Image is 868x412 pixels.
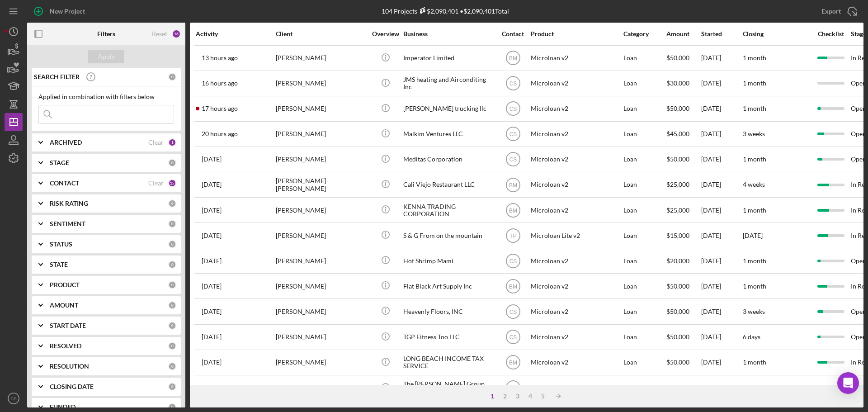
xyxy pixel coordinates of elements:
div: [PERSON_NAME] [PERSON_NAME] [276,173,366,197]
div: Microloan v2 [531,274,621,298]
div: Cali Viejo Restaurant LLC [403,173,494,197]
time: 2025-08-27 20:10 [202,333,222,341]
div: [PERSON_NAME] [276,147,366,171]
div: Amount [666,30,700,38]
b: START DATE [50,322,86,329]
div: [PERSON_NAME] trucking llc [403,97,494,121]
text: CS [509,81,517,87]
time: 2025-09-03 00:58 [202,181,222,188]
div: JMS heating and Airconditing Inc [403,71,494,95]
time: 2025-08-28 02:10 [202,308,222,315]
div: [DATE] [701,147,742,171]
span: $15,000 [666,232,689,239]
div: Microloan v2 [531,97,621,121]
b: RESOLVED [50,342,81,350]
div: Loan [623,325,665,349]
div: [PERSON_NAME] [276,274,366,298]
time: 1 month [743,54,766,62]
div: [PERSON_NAME] [276,350,366,374]
time: 2025-09-05 02:58 [202,54,238,62]
div: 2 [499,393,511,400]
b: PRODUCT [50,281,80,289]
div: [DATE] [701,173,742,197]
text: BM [509,207,517,213]
div: 0 [168,342,176,350]
div: [DATE] [701,274,742,298]
time: [DATE] [743,232,763,239]
div: [PERSON_NAME] [276,325,366,349]
div: Overview [368,30,402,38]
time: 4 weeks [743,384,765,391]
div: [PERSON_NAME] [276,97,366,121]
div: [PERSON_NAME] [276,71,366,95]
div: 0 [168,403,176,411]
button: CS [5,389,23,407]
div: [DATE] [701,71,742,95]
button: New Project [27,2,94,20]
div: [DATE] [701,350,742,374]
div: Loan [623,350,665,374]
button: Export [812,2,863,20]
time: 3 weeks [743,308,765,315]
div: Reset [152,30,167,38]
time: 2025-09-04 03:30 [202,156,222,163]
div: [DATE] [701,325,742,349]
div: 0 [168,260,176,269]
time: 3 weeks [743,130,765,137]
div: 0 [168,281,176,289]
div: [PERSON_NAME] [276,223,366,247]
div: 5 [537,393,549,400]
div: 15 [168,179,176,187]
div: 16 [172,29,181,38]
div: Flat Black Art Supply Inc [403,274,494,298]
time: 2025-09-04 20:35 [202,130,238,137]
b: CONTACT [50,180,79,187]
b: RESOLUTION [50,363,89,370]
div: 4 [524,393,537,400]
b: RISK RATING [50,200,88,207]
button: Apply [88,50,124,63]
text: BM [509,360,517,366]
div: [DATE] [701,122,742,146]
b: ARCHIVED [50,139,82,146]
div: Microloan v2 [531,198,621,222]
text: CS [10,396,16,401]
div: Hot Shrimp Mami [403,249,494,273]
div: 0 [168,199,176,208]
div: Client [276,30,366,38]
b: Filters [97,30,115,38]
div: [PERSON_NAME] [276,249,366,273]
div: Loan [623,376,665,400]
div: [DATE] [701,376,742,400]
div: [PERSON_NAME] [276,299,366,323]
div: 0 [168,220,176,228]
div: Microloan v2 [531,122,621,146]
div: S & G From on the mountain [403,223,494,247]
span: $48,500 [666,384,689,391]
div: 0 [168,73,176,81]
time: 1 month [743,358,766,366]
div: Clear [148,180,164,187]
time: 1 month [743,79,766,87]
div: KENNA TRADING CORPORATION [403,198,494,222]
div: Clear [148,139,164,146]
time: 6 days [743,333,760,341]
div: Meditas Corporation [403,147,494,171]
div: Export [821,2,841,20]
time: 2025-09-02 14:37 [202,232,222,239]
div: Loan [623,173,665,197]
div: 0 [168,159,176,167]
div: TGP Fitness Too LLC [403,325,494,349]
div: Loan [623,46,665,70]
div: The [PERSON_NAME] Group, LLC [403,376,494,400]
div: Loan [623,198,665,222]
span: $50,000 [666,104,689,112]
div: 0 [168,383,176,391]
div: Microloan v2 [531,147,621,171]
span: $50,000 [666,333,689,341]
div: Loan [623,97,665,121]
div: Loan [623,147,665,171]
text: CS [509,309,517,315]
div: [DATE] [701,299,742,323]
div: [PERSON_NAME] [276,122,366,146]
